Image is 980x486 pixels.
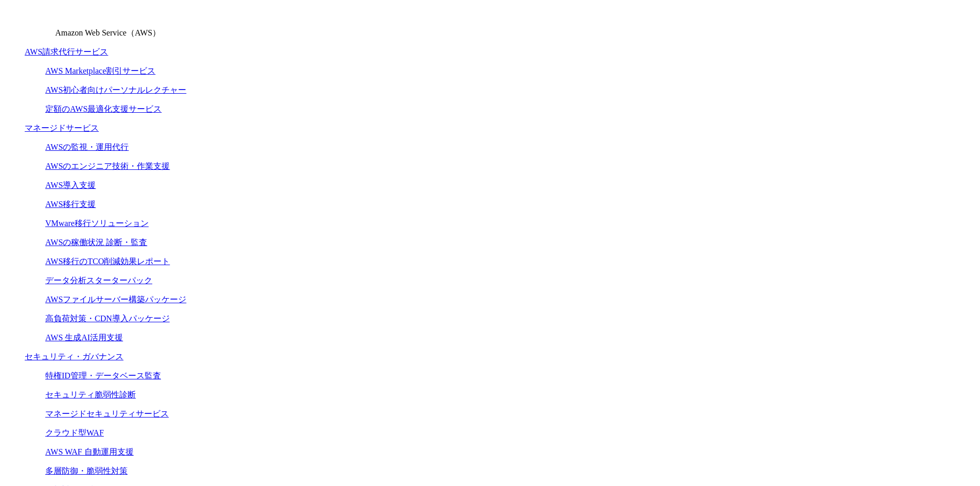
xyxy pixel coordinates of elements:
[45,181,96,189] a: AWS導入支援
[45,295,186,304] a: AWSファイルサーバー構築パッケージ
[45,409,169,418] a: マネージドセキュリティサービス
[45,238,147,247] a: AWSの稼働状況 診断・監査
[25,124,99,132] a: マネージドサービス
[45,466,128,475] a: 多層防御・脆弱性対策
[45,66,155,75] a: AWS Marketplace割引サービス
[45,276,152,285] a: データ分析スターターパック
[25,47,108,56] a: AWS請求代行サービス
[45,333,123,342] a: AWS 生成AI活用支援
[45,85,186,94] a: AWS初心者向けパーソナルレクチャー
[45,257,170,266] a: AWS移行のTCO削減効果レポート
[45,200,96,209] a: AWS移行支援
[45,105,162,113] a: 定額のAWS最適化支援サービス
[45,143,129,151] a: AWSの監視・運用代行
[25,7,54,36] img: Amazon Web Service（AWS）
[45,162,170,170] a: AWSのエンジニア技術・作業支援
[45,428,104,437] a: クラウド型WAF
[45,314,170,323] a: 高負荷対策・CDN導入パッケージ
[45,371,161,380] a: 特権ID管理・データベース監査
[55,28,161,37] span: Amazon Web Service（AWS）
[25,352,123,361] a: セキュリティ・ガバナンス
[45,219,149,228] a: VMware移行ソリューション
[45,447,134,456] a: AWS WAF 自動運用支援
[45,390,136,399] a: セキュリティ脆弱性診断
